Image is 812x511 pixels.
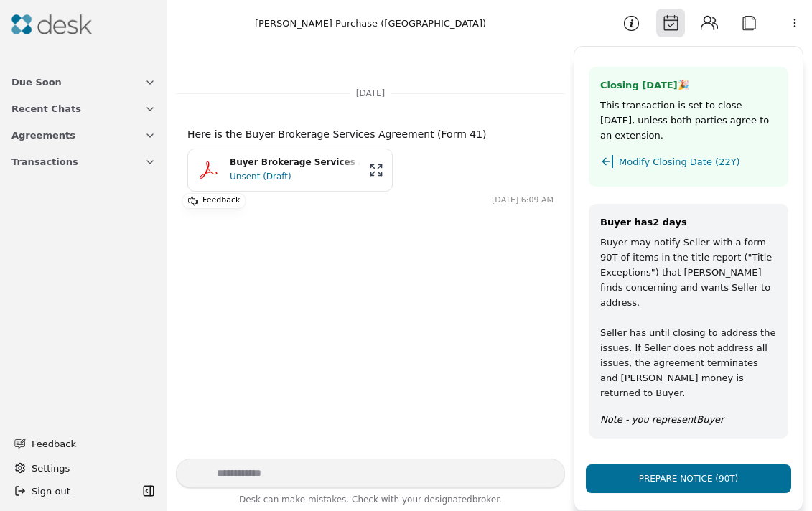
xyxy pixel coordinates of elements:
[32,484,70,499] span: Sign out
[176,459,565,488] textarea: Write your prompt here
[3,95,164,122] button: Recent Chats
[202,194,240,208] p: Feedback
[600,78,777,98] h3: Closing [DATE] 🎉
[11,75,62,90] span: Due Soon
[600,98,777,143] p: This transaction is set to close [DATE], unless both parties agree to an extension.
[11,101,81,116] span: Recent Chats
[600,235,777,400] div: Buyer may notify Seller with a form 90T of items in the title report ("Title Exceptions") that [P...
[3,149,164,175] button: Transactions
[230,156,360,169] div: Buyer Brokerage Services Agreement - [STREET_ADDRESS]pdf
[187,149,393,192] button: Buyer Brokerage Services Agreement - [STREET_ADDRESS]pdfUnsent (Draft)
[230,169,360,184] div: Unsent (Draft)
[600,412,777,427] p: Note - you represent Buyer
[6,431,156,456] button: Feedback
[11,14,92,34] img: Desk
[11,154,78,169] span: Transactions
[9,479,139,502] button: Sign out
[187,126,554,143] div: Here is the Buyer Brokerage Services Agreement (Form 41)
[350,86,391,100] span: [DATE]
[586,464,791,493] button: Prepare Notice (90T)
[619,154,740,169] span: Modify Closing Date (22Y)
[3,69,164,95] button: Due Soon
[492,194,554,207] time: [DATE] 6:09 AM
[3,122,164,149] button: Agreements
[32,436,147,451] span: Feedback
[600,143,777,175] button: Modify Closing Date (22Y)
[11,128,75,143] span: Agreements
[424,494,472,505] span: designated
[255,16,486,31] div: [PERSON_NAME] Purchase ([GEOGRAPHIC_DATA])
[32,461,70,476] span: Settings
[9,456,159,479] button: Settings
[176,492,565,511] div: Desk can make mistakes. Check with your broker.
